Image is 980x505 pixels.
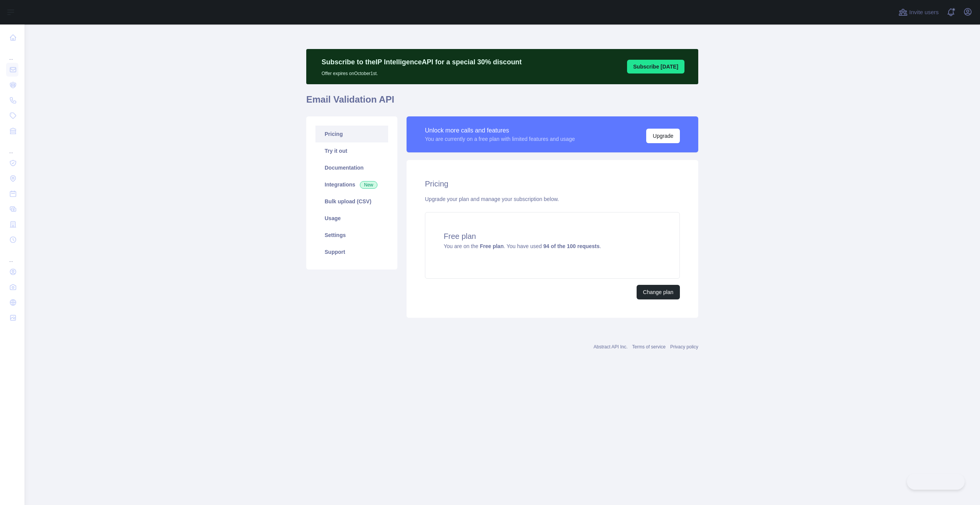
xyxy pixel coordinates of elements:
span: Invite users [909,8,939,17]
button: Invite users [897,6,940,18]
a: Integrations New [315,176,388,193]
a: Settings [315,227,388,244]
button: Subscribe [DATE] [627,60,684,74]
div: You are currently on a free plan with limited features and usage [425,135,575,143]
div: ... [6,46,18,61]
a: Usage [315,210,388,227]
a: Privacy policy [670,344,698,350]
iframe: Toggle Customer Support [907,474,965,490]
h2: Pricing [425,178,680,189]
div: Unlock more calls and features [425,126,575,135]
div: ... [6,248,18,263]
div: ... [6,139,18,155]
span: New [360,181,377,189]
span: You are on the . You have used . [444,243,601,249]
p: Subscribe to the IP Intelligence API for a special 30 % discount [322,57,522,67]
a: Abstract API Inc. [594,344,628,350]
a: Bulk upload (CSV) [315,193,388,210]
button: Change plan [637,285,680,299]
button: Upgrade [646,129,680,143]
a: Pricing [315,126,388,142]
div: Upgrade your plan and manage your subscription below. [425,195,680,203]
p: Offer expires on October 1st. [322,67,522,77]
a: Terms of service [632,344,665,350]
h1: Email Validation API [306,93,698,112]
a: Try it out [315,142,388,159]
a: Support [315,244,388,260]
strong: Free plan [480,243,503,249]
h4: Free plan [444,231,661,242]
a: Documentation [315,159,388,176]
strong: 94 of the 100 requests [543,243,599,249]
